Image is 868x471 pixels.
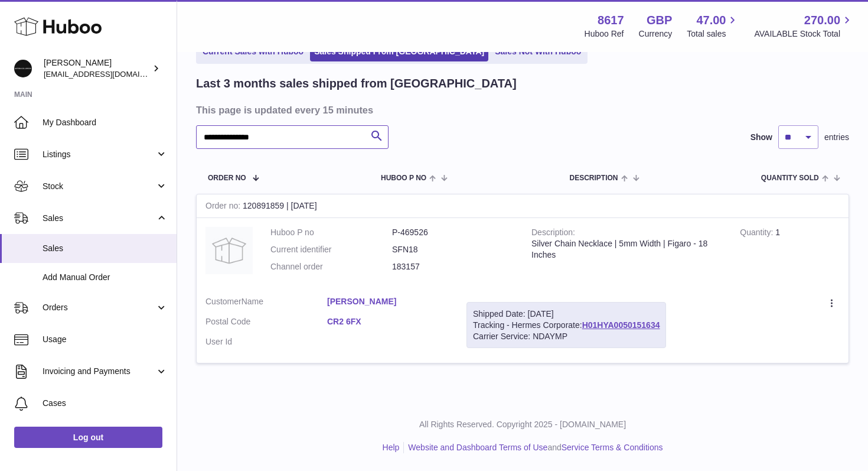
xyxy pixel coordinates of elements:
dt: Channel order [270,261,392,272]
span: entries [824,132,849,143]
div: [PERSON_NAME] [44,57,150,80]
td: 1 [731,218,849,287]
span: Stock [43,181,155,192]
li: and [404,442,663,453]
a: Service Terms & Conditions [562,443,663,452]
span: [EMAIL_ADDRESS][DOMAIN_NAME] [44,69,174,79]
p: All Rights Reserved. Copyright 2025 - [DOMAIN_NAME] [187,419,859,430]
a: 47.00 Total sales [687,12,739,40]
div: Huboo Ref [585,28,624,40]
strong: GBP [647,12,672,28]
span: 270.00 [804,12,840,28]
strong: Order no [205,201,243,213]
dd: P-469526 [392,227,514,238]
label: Show [750,132,772,143]
img: no-photo.jpg [205,227,253,274]
span: Cases [43,398,168,409]
span: Orders [43,302,155,313]
a: 270.00 AVAILABLE Stock Total [754,12,854,40]
a: [PERSON_NAME] [327,296,449,307]
span: 47.00 [696,12,726,28]
dt: User Id [205,336,327,347]
a: H01HYA0050151634 [582,320,660,330]
span: Huboo P no [381,174,426,182]
span: Sales [43,213,155,224]
h3: This page is updated every 15 minutes [196,103,846,116]
div: Tracking - Hermes Corporate: [466,302,666,349]
span: Quantity Sold [761,174,819,182]
dt: Postal Code [205,316,327,330]
h2: Last 3 months sales shipped from [GEOGRAPHIC_DATA] [196,76,517,92]
dt: Current identifier [270,244,392,255]
span: Description [569,174,618,182]
span: Order No [208,174,246,182]
span: Listings [43,149,155,160]
dt: Name [205,296,327,310]
span: AVAILABLE Stock Total [754,28,854,40]
span: My Dashboard [43,117,168,128]
span: Sales [43,243,168,254]
a: Log out [14,427,162,448]
span: Invoicing and Payments [43,366,155,377]
div: 120891859 | [DATE] [197,194,849,218]
img: hello@alfredco.com [14,60,32,77]
strong: Description [531,228,575,240]
span: Customer [205,297,242,306]
span: Total sales [687,28,739,40]
a: Help [383,443,400,452]
div: Carrier Service: NDAYMP [473,331,660,342]
strong: 8617 [598,12,624,28]
dd: SFN18 [392,244,514,255]
dd: 183157 [392,261,514,272]
div: Silver Chain Necklace | 5mm Width | Figaro - 18 Inches [531,238,722,261]
span: Add Manual Order [43,272,168,283]
dt: Huboo P no [270,227,392,238]
div: Shipped Date: [DATE] [473,308,660,320]
a: CR2 6FX [327,316,449,327]
span: Usage [43,334,168,345]
a: Website and Dashboard Terms of Use [408,443,547,452]
div: Currency [639,28,673,40]
strong: Quantity [740,228,775,240]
